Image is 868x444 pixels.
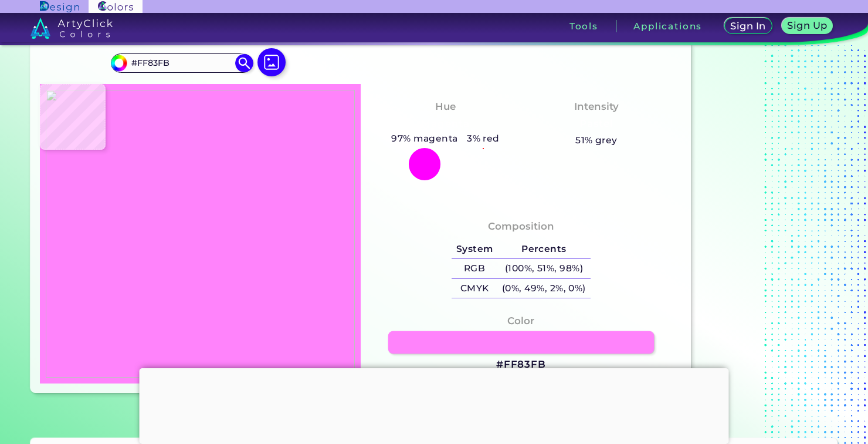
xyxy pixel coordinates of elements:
a: Sign In [727,19,770,33]
img: icon search [235,54,253,72]
h3: Magenta [416,117,475,131]
a: Sign Up [784,19,830,33]
img: logo_artyclick_colors_white.svg [30,18,113,39]
h5: 97% magenta [387,131,463,146]
h5: CMYK [452,279,497,298]
h5: (0%, 49%, 2%, 0%) [497,279,590,298]
h4: Intensity [574,98,619,115]
h5: 3% red [462,131,504,146]
h3: Applications [633,22,702,31]
h5: Percents [497,240,590,259]
h3: #FF83FB [496,358,546,372]
img: ArtyClick Design logo [40,1,79,12]
h5: (100%, 51%, 98%) [497,259,590,278]
h5: RGB [452,259,497,278]
h4: Composition [488,218,554,235]
h3: Pastel [575,117,619,131]
h4: Color [507,312,534,329]
img: 6dc2260d-5c86-45a2-9464-e723e7c8dd64 [46,90,355,378]
h5: System [452,240,497,259]
h5: Sign In [732,22,764,31]
img: icon picture [257,48,286,76]
h3: Tools [569,22,598,31]
input: type color.. [127,55,236,71]
h4: Hue [435,98,456,115]
iframe: Advertisement [140,368,729,441]
h5: 51% grey [575,133,618,148]
h5: Sign Up [789,21,825,30]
